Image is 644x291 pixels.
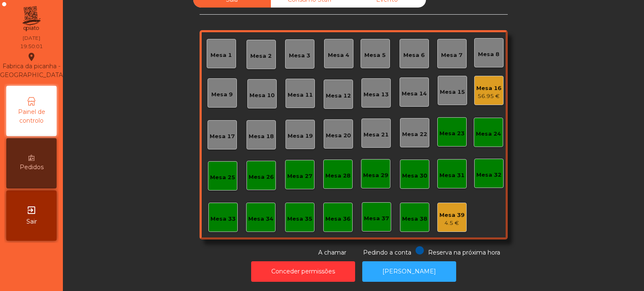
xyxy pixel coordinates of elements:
[20,163,44,172] span: Pedidos
[288,132,313,140] div: Mesa 19
[210,132,235,141] div: Mesa 17
[364,90,389,99] div: Mesa 13
[251,261,355,282] button: Conceder permissões
[476,171,501,179] div: Mesa 32
[362,261,456,282] button: [PERSON_NAME]
[325,215,351,223] div: Mesa 36
[325,172,351,180] div: Mesa 28
[363,249,411,256] span: Pedindo a conta
[249,173,274,181] div: Mesa 26
[439,129,465,138] div: Mesa 23
[210,51,232,59] div: Mesa 1
[326,92,351,100] div: Mesa 12
[210,215,236,223] div: Mesa 33
[476,130,501,138] div: Mesa 24
[402,172,427,180] div: Mesa 30
[26,205,36,215] i: exit_to_app
[402,90,427,98] div: Mesa 14
[8,108,55,125] span: Painel de controlo
[364,214,389,223] div: Mesa 37
[440,88,465,96] div: Mesa 15
[364,131,389,139] div: Mesa 21
[476,92,501,100] div: 56.95 €
[476,84,501,93] div: Mesa 16
[287,215,312,223] div: Mesa 35
[249,132,274,141] div: Mesa 18
[248,215,273,223] div: Mesa 34
[210,173,235,182] div: Mesa 25
[318,249,346,256] span: A chamar
[328,51,349,59] div: Mesa 4
[439,219,465,227] div: 4.5 €
[20,43,43,50] div: 19:50:01
[21,4,42,33] img: qpiato
[403,51,425,59] div: Mesa 6
[478,50,499,59] div: Mesa 8
[441,51,462,59] div: Mesa 7
[211,90,233,99] div: Mesa 9
[250,52,272,60] div: Mesa 2
[402,215,427,223] div: Mesa 38
[439,211,465,219] div: Mesa 39
[26,52,36,62] i: location_on
[26,217,37,226] span: Sair
[363,171,388,180] div: Mesa 29
[288,91,313,99] div: Mesa 11
[364,51,386,59] div: Mesa 5
[289,52,310,60] div: Mesa 3
[249,91,275,100] div: Mesa 10
[23,34,40,42] div: [DATE]
[287,172,312,180] div: Mesa 27
[428,249,500,256] span: Reserva na próxima hora
[402,130,427,139] div: Mesa 22
[326,131,351,140] div: Mesa 20
[439,171,465,180] div: Mesa 31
